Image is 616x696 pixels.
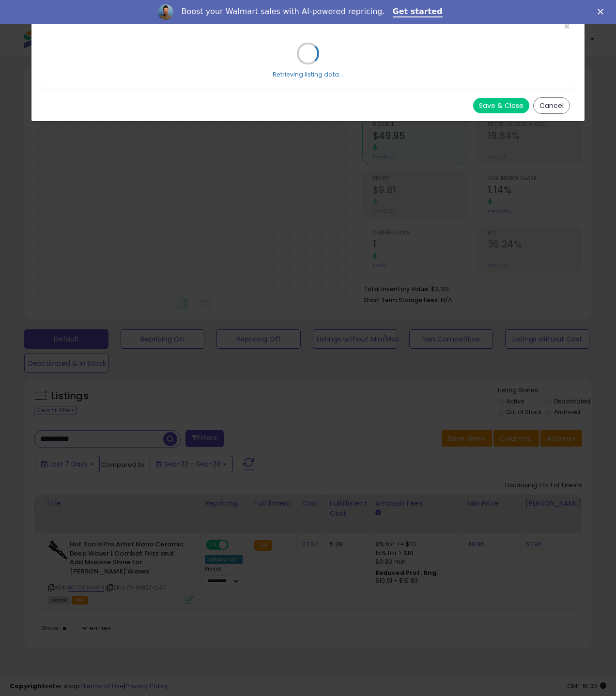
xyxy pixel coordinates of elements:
[158,4,173,20] img: Profile image for Adrian
[393,7,443,17] a: Get started
[273,70,343,79] div: Retrieving listing data...
[473,98,529,113] button: Save & Close
[533,97,570,114] button: Cancel
[598,9,607,15] div: Close
[564,19,570,33] span: ×
[181,7,385,16] div: Boost your Walmart sales with AI-powered repricing.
